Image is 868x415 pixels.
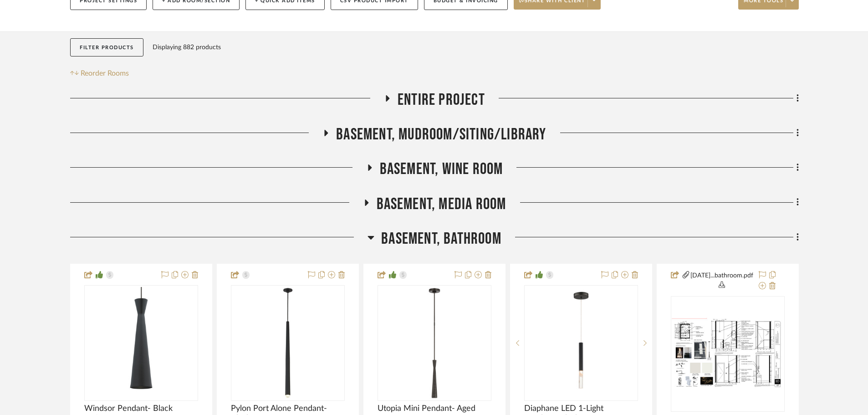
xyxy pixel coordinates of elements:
[378,287,490,399] img: Utopia Mini Pendant- Aged Iron
[85,287,197,399] img: Windsor Pendant- Black antique Bronze
[398,90,485,110] span: Entire Project
[690,270,753,292] button: [DATE]...bathroom.pdf
[378,286,491,400] div: 0
[153,38,221,56] div: Displaying 882 products
[81,68,129,79] span: Reorder Rooms
[381,229,501,249] span: Basement, Bathroom
[85,286,198,400] div: 0
[380,159,503,179] span: Basement, Wine Room
[336,125,546,144] span: Basement, Mudroom/Siting/Library
[377,195,506,214] span: Basement, Media Room
[231,286,344,400] div: 0
[70,38,143,57] button: Filter Products
[672,318,784,390] img: Linck Residence: Basement Bathroom
[232,287,344,399] img: Pylon Port Alone Pendant- Black
[70,68,129,79] button: Reorder Rooms
[525,287,637,399] img: Diaphane LED 1-Light Pendant- Black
